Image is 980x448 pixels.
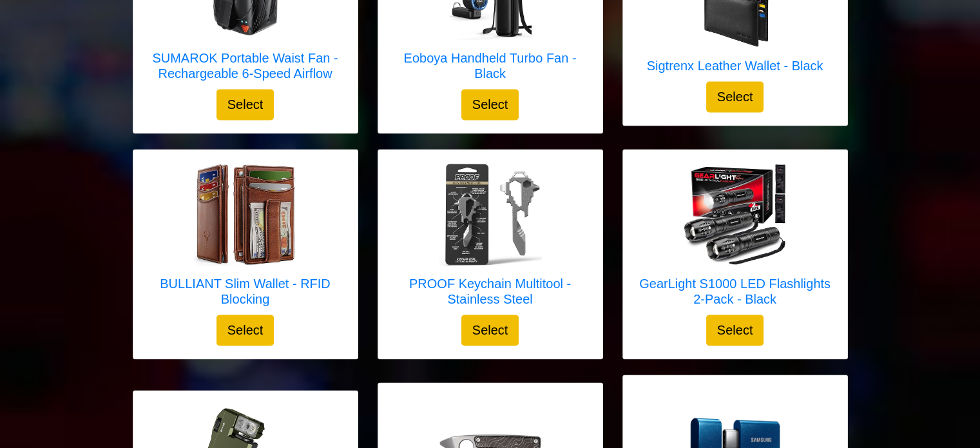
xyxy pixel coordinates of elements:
a: PROOF Keychain Multitool - Stainless Steel PROOF Keychain Multitool - Stainless Steel [391,162,590,315]
button: Select [706,81,764,112]
h5: Sigtrenx Leather Wallet - Black [647,58,823,73]
button: Select [461,89,519,120]
h5: SUMAROK Portable Waist Fan - Rechargeable 6-Speed Airflow [146,50,345,81]
button: Select [216,315,274,346]
h5: BULLIANT Slim Wallet - RFID Blocking [146,276,345,307]
button: Select [216,89,274,120]
img: GearLight S1000 LED Flashlights 2-Pack - Black [684,162,787,266]
img: PROOF Keychain Multitool - Stainless Steel [439,162,542,266]
button: Select [461,315,519,346]
a: BULLIANT Slim Wallet - RFID Blocking BULLIANT Slim Wallet - RFID Blocking [146,162,345,315]
h5: Eoboya Handheld Turbo Fan - Black [391,50,590,81]
h5: PROOF Keychain Multitool - Stainless Steel [391,276,590,307]
h5: GearLight S1000 LED Flashlights 2-Pack - Black [636,276,834,307]
img: BULLIANT Slim Wallet - RFID Blocking [194,162,297,266]
a: GearLight S1000 LED Flashlights 2-Pack - Black GearLight S1000 LED Flashlights 2-Pack - Black [636,162,834,315]
button: Select [706,315,764,346]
